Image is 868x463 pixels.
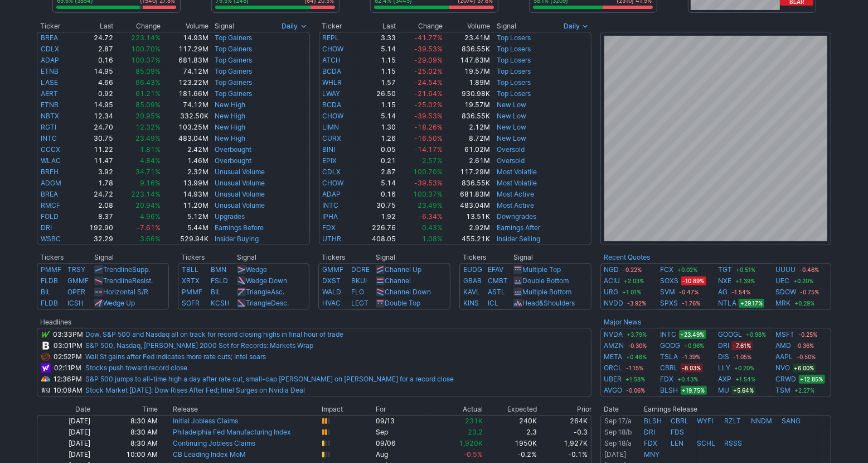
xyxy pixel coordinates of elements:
[140,145,161,154] span: 1.81%
[211,276,228,285] a: FSLD
[776,385,791,396] a: TSM
[604,264,619,275] a: NGD
[161,166,209,178] td: 2.32M
[41,67,59,75] a: ETNB
[85,375,454,383] a: S&P 500 jumps to all-time high a day after rate cut, small-cap [PERSON_NAME] on [PERSON_NAME] for...
[41,276,58,285] a: FLDB
[319,21,358,32] th: Ticker
[604,374,622,385] a: UBER
[323,34,340,42] a: REPL
[497,179,537,187] a: Most Volatile
[604,439,632,447] a: Sep 18/a
[497,101,526,109] a: New Low
[497,223,540,232] a: Earnings After
[351,276,367,285] a: BKUI
[41,145,60,154] a: CCCX
[604,351,622,362] a: META
[443,32,491,44] td: 23.41M
[604,275,620,287] a: ACIU
[161,144,209,155] td: 2.42M
[215,34,252,42] a: Top Gainers
[604,340,624,351] a: AMZN
[604,428,632,436] a: Sep 18/b
[776,275,790,287] a: UEC
[414,123,443,131] span: -18.26%
[463,288,480,296] a: KAVL
[661,287,676,298] a: SVM
[323,78,342,87] a: WHLR
[661,385,678,396] a: BLSH
[776,298,791,309] a: MRK
[131,56,161,64] span: 100.37%
[497,22,516,31] span: Signal
[282,21,298,32] span: Daily
[323,56,341,64] a: ATCH
[131,45,161,53] span: 100.70%
[351,265,370,274] a: DCRE
[488,288,505,296] a: ASTL
[604,417,632,425] a: Sep 17/a
[718,374,731,385] a: AXP
[75,55,114,66] td: 0.16
[776,287,797,298] a: SDOW
[323,112,344,120] a: CHOW
[644,428,656,436] a: DRI
[131,34,161,42] span: 223.14%
[75,99,114,111] td: 14.95
[604,318,641,326] b: Major News
[644,439,658,447] a: FDX
[85,341,313,350] a: S&P 500, Nasdaq, [PERSON_NAME] 2000 Set for Records: Markets Wrap
[182,299,200,307] a: SOFR
[497,78,531,87] a: Top Losers
[85,364,187,372] a: Stocks push toward record close
[497,145,525,154] a: Oversold
[75,166,114,178] td: 3.92
[604,385,622,396] a: AVGO
[776,329,795,340] a: MSFT
[661,351,678,362] a: TSLA
[413,168,443,176] span: 100.70%
[271,299,289,307] span: Desc.
[161,55,209,66] td: 681.83M
[114,21,161,32] th: Change
[75,133,114,144] td: 30.75
[135,123,161,131] span: 12.32%
[215,190,265,198] a: Unusual Volume
[323,101,342,109] a: BCDA
[161,44,209,55] td: 117.29M
[443,144,491,155] td: 61.02M
[604,450,626,459] a: [DATE]
[604,287,618,298] a: URG
[323,223,336,232] a: FDX
[41,265,61,274] a: PMMF
[443,122,491,133] td: 2.12M
[41,156,61,165] a: WLAC
[75,66,114,77] td: 14.95
[161,133,209,144] td: 483.04M
[41,235,61,243] a: WSBC
[497,34,531,42] a: Top Losers
[358,21,396,32] th: Last
[41,56,59,64] a: ADAP
[443,88,491,99] td: 930.98K
[173,439,255,447] a: Continuing Jobless Claims
[497,89,531,98] a: Top Losers
[414,101,443,109] span: -25.02%
[103,276,153,285] a: TrendlineResist.
[463,276,482,285] a: GBAB
[522,276,569,285] a: Double Bottom
[41,212,59,221] a: FOLD
[182,276,200,285] a: XRTX
[488,299,498,307] a: ICL
[358,155,396,166] td: 0.21
[497,67,531,75] a: Top Losers
[182,288,202,296] a: PMMF
[67,288,85,296] a: OPER
[75,155,114,166] td: 11.47
[323,45,344,53] a: CHOW
[215,22,234,31] span: Signal
[75,144,114,155] td: 11.22
[358,55,396,66] td: 1.15
[414,89,443,98] span: -21.64%
[41,101,59,109] a: ETNB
